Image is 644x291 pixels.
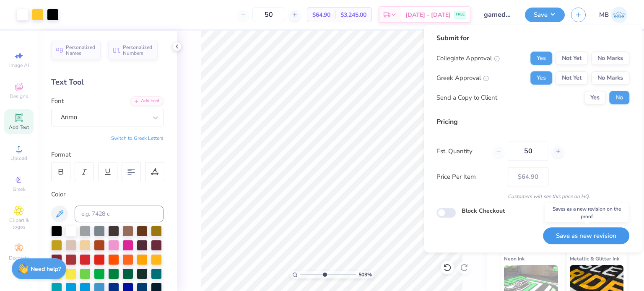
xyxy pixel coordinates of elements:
[436,93,497,103] div: Send a Copy to Client
[599,7,627,23] a: MB
[591,71,629,85] button: No Marks
[525,8,565,22] button: Save
[611,7,627,23] img: Marianne Bagtang
[530,71,552,85] button: Yes
[9,124,29,131] span: Add Text
[51,77,164,88] div: Text Tool
[312,10,330,19] span: $64.90
[51,190,164,199] div: Color
[9,62,29,69] span: Image AI
[436,73,489,83] div: Greek Approval
[436,172,501,182] label: Price Per Item
[340,10,366,19] span: $3,245.00
[4,217,34,230] span: Clipart & logos
[599,10,609,20] span: MB
[508,142,548,161] input: – –
[504,254,525,263] span: Neon Ink
[9,255,29,261] span: Decorate
[436,54,500,63] div: Collegiate Approval
[10,93,28,100] span: Designs
[436,193,629,200] div: Customers will see this price on HQ.
[556,52,588,65] button: Not Yet
[436,117,629,127] div: Pricing
[51,96,64,106] label: Font
[358,271,372,278] span: 503 %
[584,91,606,104] button: Yes
[66,44,96,56] span: Personalized Names
[543,227,629,245] button: Save as new revision
[13,186,26,193] span: Greek
[530,52,552,65] button: Yes
[570,254,619,263] span: Metallic & Glitter Ink
[123,44,153,56] span: Personalized Numbers
[436,147,486,156] label: Est. Quantity
[436,33,629,43] div: Submit for
[462,206,505,215] label: Block Checkout
[51,150,164,160] div: Format
[10,155,27,162] span: Upload
[545,203,629,222] div: Saves as a new revision on the proof
[130,96,164,106] div: Add Font
[556,71,588,85] button: Not Yet
[252,7,285,22] input: – –
[75,206,164,222] input: e.g. 7428 c
[111,135,164,142] button: Switch to Greek Letters
[478,6,519,23] input: Untitled Design
[31,265,61,273] strong: Need help?
[609,91,629,104] button: No
[405,10,451,19] span: [DATE] - [DATE]
[591,52,629,65] button: No Marks
[456,12,465,18] span: FREE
